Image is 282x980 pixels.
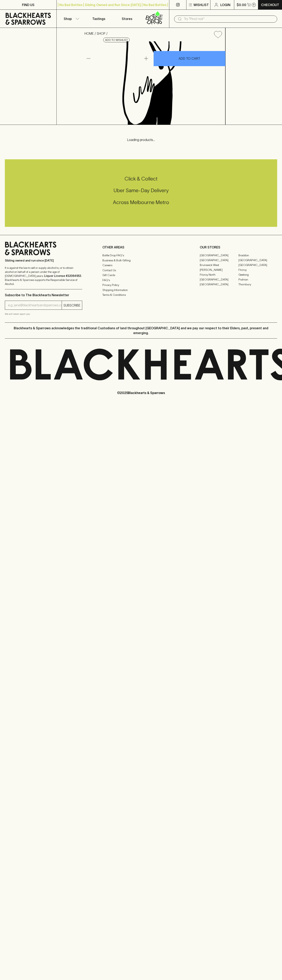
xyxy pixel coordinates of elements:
[5,175,277,182] h5: Click & Collect
[102,253,180,258] a: Bottle Drop FAQ's
[200,282,238,287] a: [GEOGRAPHIC_DATA]
[238,282,277,287] a: Thornbury
[5,159,277,227] div: Call to action block
[102,278,180,283] a: FAQ's
[4,137,278,142] p: Loading products...
[122,16,132,21] p: Stores
[194,2,209,7] p: Wishlist
[238,263,277,267] a: [GEOGRAPHIC_DATA]
[81,41,225,125] img: Gweilo Apricot Sundae Sour 440ml
[8,302,62,309] input: e.g. jane@blackheartsandsparrows.com.au
[97,32,105,35] a: SHOP
[253,4,255,6] p: 0
[200,272,238,277] a: Fitzroy North
[237,2,246,7] p: $0.00
[238,272,277,277] a: Geelong
[238,253,277,258] a: Braddon
[179,56,200,61] p: ADD TO CART
[200,263,238,267] a: Brunswick West
[5,199,277,206] h5: Across Melbourne Metro
[44,274,81,277] strong: Liquor License #32064953
[22,2,34,7] p: FIND US
[5,259,82,263] p: Sibling owned and run since [DATE]
[8,326,274,335] p: Blackhearts & Sparrows acknowledges the traditional Custodians of land throughout [GEOGRAPHIC_DAT...
[261,2,279,7] p: Checkout
[102,283,180,288] a: Privacy Policy
[102,273,180,278] a: Gift Cards
[64,16,72,21] p: Shop
[102,245,180,250] p: OTHER AREAS
[102,288,180,292] a: Shipping Information
[85,10,113,28] a: Tastings
[5,187,277,194] h5: Uber Same-Day Delivery
[5,293,82,297] p: Subscribe to The Blackhearts Newsletter
[184,16,274,22] input: Try "Pinot noir"
[102,293,180,297] a: Terms & Conditions
[238,277,277,282] a: Prahran
[154,51,226,66] button: ADD TO CART
[103,38,130,42] button: Add to wishlist
[5,312,82,316] p: We will never spam you
[84,32,94,35] a: HOME
[113,10,141,28] a: Stores
[200,277,238,282] a: [GEOGRAPHIC_DATA]
[220,2,230,7] p: Login
[200,253,238,258] a: [GEOGRAPHIC_DATA]
[102,258,180,263] a: Business & Bulk Gifting
[200,267,238,272] a: [PERSON_NAME]
[57,10,85,28] button: Shop
[92,16,105,21] p: Tastings
[102,263,180,268] a: Careers
[200,258,238,263] a: [GEOGRAPHIC_DATA]
[200,245,277,250] p: OUR STORES
[238,267,277,272] a: Fitzroy
[5,266,82,286] p: It is against the law to sell or supply alcohol to, or to obtain alcohol on behalf of a person un...
[238,258,277,263] a: [GEOGRAPHIC_DATA]
[212,29,224,40] button: Add to wishlist
[63,303,80,308] p: SUBSCRIBE
[102,268,180,273] a: Contact Us
[62,301,82,310] button: SUBSCRIBE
